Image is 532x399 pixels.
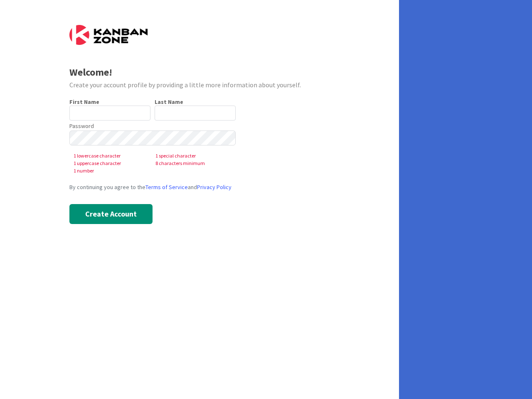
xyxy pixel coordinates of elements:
[197,183,232,191] a: Privacy Policy
[72,152,154,160] span: 1 lowercase character
[69,80,330,90] div: Create your account profile by providing a little more information about yourself.
[69,25,148,45] img: Kanban Zone
[72,160,154,167] span: 1 uppercase character
[72,167,154,175] span: 1 number
[69,204,153,224] button: Create Account
[69,122,94,131] label: Password
[154,152,236,160] span: 1 special character
[69,98,99,106] label: First Name
[145,183,188,191] a: Terms of Service
[69,65,330,80] div: Welcome!
[69,183,330,192] div: By continuing you agree to the and
[155,98,183,106] label: Last Name
[154,160,236,167] span: 8 characters minimum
